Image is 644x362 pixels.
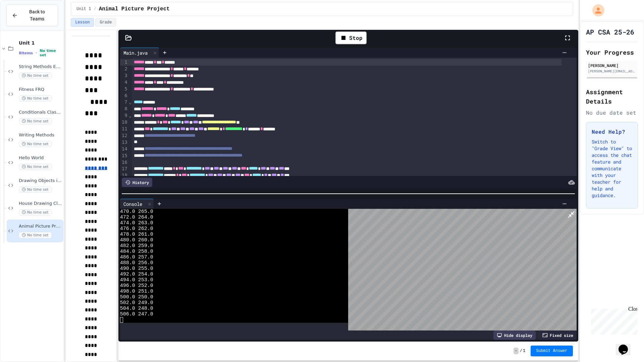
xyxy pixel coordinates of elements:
[19,141,52,147] span: No time set
[120,294,153,300] span: 500.0 250.0
[19,64,62,70] span: String Methods Examples
[36,50,37,56] span: •
[76,6,91,12] span: Unit 1
[19,87,62,93] span: Fitness FRQ
[493,330,536,340] div: Hide display
[128,113,132,118] span: Fold line
[120,172,128,179] div: 18
[19,132,62,138] span: Writing Methods
[120,166,128,172] div: 17
[120,215,153,220] span: 472.0 264.0
[120,132,128,139] div: 12
[588,69,636,74] div: [PERSON_NAME][EMAIL_ADDRESS][DOMAIN_NAME]
[19,40,62,46] span: Unit 1
[586,87,638,106] h2: Assignment Details
[120,243,153,249] span: 482.0 259.0
[120,237,153,243] span: 480.0 260.0
[335,32,367,44] div: Stop
[120,232,153,237] span: 478.0 261.0
[585,3,606,18] div: My Account
[592,128,632,136] h3: Need Help?
[120,49,151,56] div: Main.java
[6,5,58,26] button: Back to Teams
[71,18,94,27] button: Lesson
[120,119,128,126] div: 10
[19,164,52,170] span: No time set
[40,49,62,57] span: No time set
[120,200,146,207] div: Console
[120,266,153,271] span: 490.0 255.0
[120,226,153,232] span: 476.0 262.0
[120,249,153,254] span: 484.0 258.0
[120,146,128,153] div: 14
[586,109,638,117] div: No due date set
[99,5,170,13] span: Animal Picture Project
[19,51,33,55] span: 8 items
[523,348,525,354] span: 1
[19,224,62,229] span: Animal Picture Project
[19,201,62,206] span: House Drawing Classwork
[120,271,153,277] span: 492.0 254.0
[120,209,153,215] span: 470.0 265.0
[19,232,52,238] span: No time set
[120,289,153,294] span: 498.0 251.0
[94,6,96,12] span: /
[120,220,153,226] span: 474.0 263.0
[19,110,62,115] span: Conditionals Classwork
[592,138,632,199] p: Switch to "Grade View" to access the chat feature and communicate with your teacher for help and ...
[120,139,128,146] div: 13
[120,306,153,311] span: 504.0 248.0
[122,178,152,187] div: History
[586,48,638,57] h2: Your Progress
[120,112,128,119] div: 9
[19,178,62,184] span: Drawing Objects in Java - HW Playposit Code
[120,86,128,93] div: 5
[120,254,153,260] span: 486.0 257.0
[588,306,637,335] iframe: chat widget
[19,95,52,102] span: No time set
[120,277,153,283] span: 494.0 253.0
[120,99,128,106] div: 7
[120,48,159,58] div: Main.java
[120,159,128,166] div: 16
[120,126,128,132] div: 11
[95,18,116,27] button: Grade
[616,335,637,355] iframe: chat widget
[120,106,128,112] div: 8
[120,311,153,317] span: 506.0 247.0
[120,153,128,159] div: 15
[539,330,577,340] div: Fixed size
[514,348,519,354] span: -
[19,155,62,161] span: Hello World
[586,27,634,37] h1: AP CSA 25-26
[128,100,132,105] span: Fold line
[520,348,522,354] span: /
[19,186,52,193] span: No time set
[120,59,128,66] div: 1
[120,66,128,72] div: 2
[588,62,636,68] div: [PERSON_NAME]
[3,3,46,43] div: Chat with us now!Close
[120,93,128,99] div: 6
[120,72,128,79] div: 3
[536,348,568,354] span: Submit Answer
[19,72,52,79] span: No time set
[19,209,52,216] span: No time set
[19,118,52,124] span: No time set
[22,8,52,22] span: Back to Teams
[120,300,153,306] span: 502.0 249.0
[120,79,128,86] div: 4
[120,283,153,289] span: 496.0 252.0
[120,260,153,266] span: 488.0 256.0
[531,346,573,356] button: Submit Answer
[120,199,154,209] div: Console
